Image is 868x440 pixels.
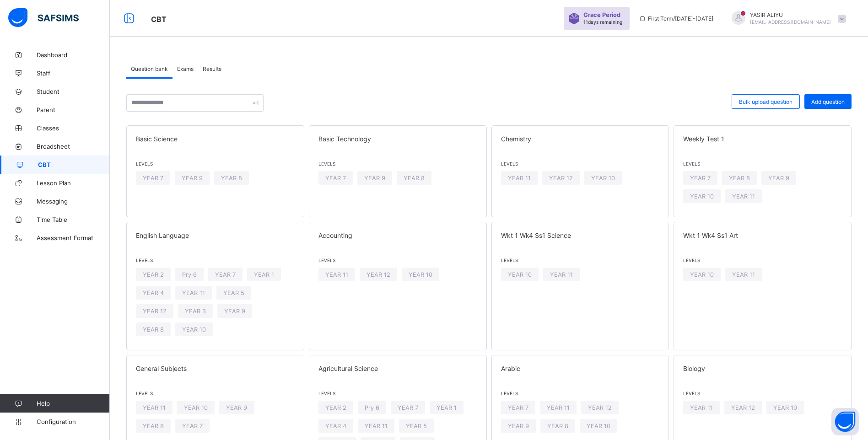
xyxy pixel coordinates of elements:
[365,423,388,429] span: YEAR 11
[739,98,793,105] span: Bulk upload question
[136,231,295,239] span: English Language
[773,404,797,411] span: YEAR 10
[364,175,385,182] span: YEAR 9
[318,365,477,372] span: Agricultural Science
[547,404,570,411] span: YEAR 11
[508,423,529,429] span: YEAR 9
[639,15,713,22] span: session/term information
[568,13,580,24] img: sticker-purple.71386a28dfed39d6af7621340158ba97.svg
[182,175,203,182] span: YEAR 9
[136,135,295,143] span: Basic Science
[185,308,206,315] span: YEAR 3
[547,423,568,429] span: YEAR 8
[143,271,164,278] span: YEAR 2
[37,70,110,77] span: Staff
[583,19,622,25] span: 11 days remaining
[501,258,660,263] span: Levels
[151,15,167,24] span: CBT
[37,234,110,241] span: Assessment Format
[37,88,110,95] span: Student
[182,423,203,429] span: YEAR 7
[768,175,789,182] span: YEAR 9
[37,106,110,113] span: Parent
[811,98,845,105] span: Add question
[177,65,194,72] span: Exams
[325,175,346,182] span: YEAR 7
[732,193,755,200] span: YEAR 11
[143,404,166,411] span: YEAR 11
[318,258,477,263] span: Levels
[37,124,110,132] span: Classes
[591,175,615,182] span: YEAR 10
[690,404,713,411] span: YEAR 11
[325,404,346,411] span: YEAR 2
[318,231,477,239] span: Accounting
[37,179,110,187] span: Lesson Plan
[182,326,206,333] span: YEAR 10
[501,365,660,372] span: Arabic
[8,8,79,27] img: safsims
[549,175,573,182] span: YEAR 12
[224,308,245,315] span: YEAR 9
[223,290,244,296] span: YEAR 5
[184,404,208,411] span: YEAR 10
[683,161,842,166] span: Levels
[683,135,842,143] span: Weekly Test 1
[136,365,295,372] span: General Subjects
[750,11,831,18] span: YASIR ALIYU
[143,308,167,315] span: YEAR 12
[182,290,205,296] span: YEAR 11
[683,258,842,263] span: Levels
[831,408,859,435] button: Open asap
[136,161,295,166] span: Levels
[182,271,197,278] span: Pry 6
[37,143,110,150] span: Broadsheet
[588,404,612,411] span: YEAR 12
[508,271,532,278] span: YEAR 10
[501,161,660,166] span: Levels
[143,423,164,429] span: YEAR 8
[226,404,247,411] span: YEAR 9
[143,326,164,333] span: YEAR 8
[690,193,714,200] span: YEAR 10
[683,365,842,372] span: Biology
[37,198,110,205] span: Messaging
[501,391,660,396] span: Levels
[38,161,110,168] span: CBT
[136,391,295,396] span: Levels
[143,290,164,296] span: YEAR 4
[437,404,457,411] span: YEAR 1
[683,231,842,239] span: Wkt 1 Wk4 Ss1 Art
[587,423,610,429] span: YEAR 10
[732,271,755,278] span: YEAR 11
[215,271,236,278] span: YEAR 7
[731,404,755,411] span: YEAR 12
[583,11,620,18] span: Grace Period
[501,231,660,239] span: Wkt 1 Wk4 Ss1 Science
[508,175,531,182] span: YEAR 11
[722,11,851,26] div: YASIRALIYU
[406,423,427,429] span: YEAR 5
[143,175,163,182] span: YEAR 7
[318,391,477,396] span: Levels
[729,175,750,182] span: YEAR 8
[37,51,110,59] span: Dashboard
[398,404,418,411] span: YEAR 7
[136,258,295,263] span: Levels
[318,161,477,166] span: Levels
[690,271,714,278] span: YEAR 10
[203,65,221,72] span: Results
[131,65,168,72] span: Question bank
[325,271,348,278] span: YEAR 11
[325,423,346,429] span: YEAR 4
[508,404,528,411] span: YEAR 7
[37,418,109,425] span: Configuration
[404,175,425,182] span: YEAR 8
[365,404,379,411] span: Pry 6
[367,271,390,278] span: YEAR 12
[550,271,573,278] span: YEAR 11
[750,19,831,25] span: [EMAIL_ADDRESS][DOMAIN_NAME]
[37,216,110,223] span: Time Table
[254,271,274,278] span: YEAR 1
[690,175,711,182] span: YEAR 7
